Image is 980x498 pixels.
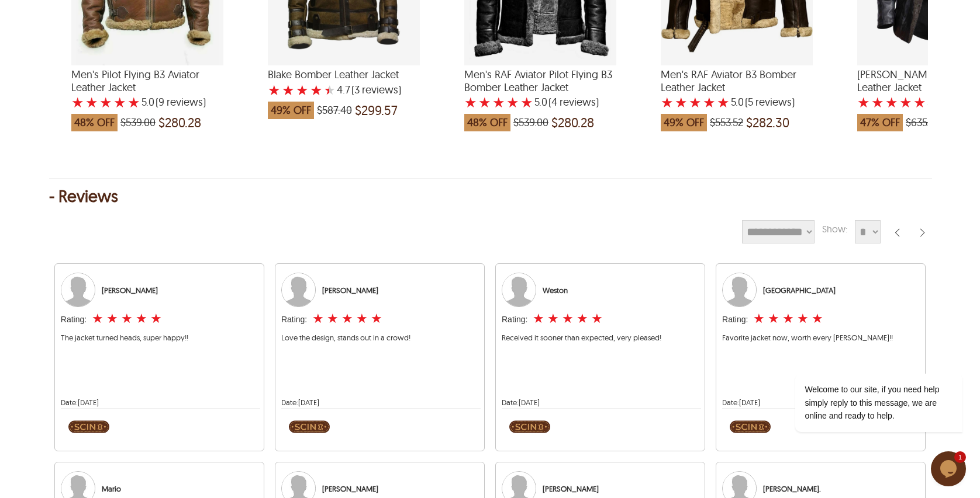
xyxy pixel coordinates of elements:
[913,96,926,108] label: 5 rating
[731,96,744,108] label: 5.0
[661,114,707,131] span: 49% OFF
[758,268,968,445] iframe: chat widget
[675,96,688,108] label: 2 rating
[71,68,223,93] span: Men's Pilot Flying B3 Aviator Leather Jacket
[351,84,360,96] span: (3
[917,228,931,238] div: forward Arrow
[268,68,420,81] span: Blake Bomber Leather Jacket
[49,190,931,202] div: - Reviews
[931,451,968,486] iframe: chat widget
[156,96,206,108] span: )
[268,58,420,119] a: Blake Bomber Leather Jacket with a 4.666666666666667 Star Rating 3 Product Review which was at a ...
[730,415,771,439] img: SCIN
[337,84,350,96] label: 4.7
[164,96,203,108] span: reviews
[150,313,162,325] label: 5 rating
[548,96,557,108] span: (4
[92,313,103,325] label: 1 rating
[464,68,616,93] span: Men's RAF Aviator Pilot Flying B3 Bomber Leather Jacket
[289,415,330,439] img: SCIN
[509,415,550,439] img: SCIN
[356,313,368,325] label: 4 rating
[885,96,898,108] label: 3 rating
[753,313,765,325] label: 1 rating
[543,483,599,494] div: [PERSON_NAME]
[548,96,599,108] span: )
[156,96,164,108] span: (9
[917,228,927,239] img: sprite-icon
[61,333,188,342] span: The jacket turned heads, super happy!!
[464,114,510,131] span: 48% OFF
[322,483,378,494] div: [PERSON_NAME]
[478,96,491,108] label: 2 rating
[492,96,505,108] label: 3 rating
[341,313,353,325] label: 3 rating
[502,398,540,407] span: Date: [DATE]
[158,117,201,128] span: $280.28
[71,96,84,108] label: 1 rating
[282,84,295,96] label: 2 rating
[68,415,109,439] img: SCIN
[312,313,324,325] label: 1 rating
[815,220,855,238] div: Show:
[722,314,748,326] div: Rating:
[551,117,594,128] span: $280.28
[317,105,352,116] span: $587.40
[136,313,147,325] label: 4 rating
[71,58,223,131] a: Men's Pilot Flying B3 Aviator Leather Jacket with a 4.999999999999999 Star Rating 9 Product Revie...
[661,68,813,93] span: Men's RAF Aviator B3 Bomber Leather Jacket
[722,273,757,307] img: User
[106,313,118,325] label: 2 rating
[327,313,339,325] label: 2 rating
[281,273,316,307] img: User
[268,102,314,119] span: 49% OFF
[61,314,87,326] div: Rating:
[722,398,760,407] span: Date: [DATE]
[322,284,378,296] div: [PERSON_NAME]
[464,96,477,108] label: 1 rating
[268,84,281,96] label: 1 rating
[85,96,98,108] label: 2 rating
[502,333,661,342] span: Received it sooner than expected, very pleased!
[502,314,527,326] div: Rating:
[892,228,902,239] img: sprite-icon
[857,114,903,131] span: 47% OFF
[753,96,792,108] span: reviews
[547,313,559,325] label: 2 rating
[121,313,133,325] label: 3 rating
[310,84,323,96] label: 4 rating
[127,96,140,108] label: 5 rating
[562,313,574,325] label: 3 rating
[102,483,121,494] div: Mario
[502,273,536,307] img: User
[857,96,870,108] label: 1 rating
[120,117,156,128] span: $539.00
[746,117,789,128] span: $282.30
[281,398,319,407] span: Date: [DATE]
[281,333,410,342] span: Love the design, stands out in a crowd!
[661,96,674,108] label: 1 rating
[577,313,588,325] label: 4 rating
[534,96,547,108] label: 5.0
[324,84,336,96] label: 5 rating
[464,58,616,131] a: Men's RAF Aviator Pilot Flying B3 Bomber Leather Jacket with a 5 Star Rating 4 Product Review whi...
[557,96,596,108] span: reviews
[520,96,533,108] label: 5 rating
[371,313,382,325] label: 5 rating
[99,96,112,108] label: 3 rating
[102,284,158,296] div: [PERSON_NAME]
[906,117,941,128] span: $635.80
[717,96,730,108] label: 5 rating
[351,84,401,96] span: )
[689,96,702,108] label: 3 rating
[892,228,906,238] div: Back Arrow
[113,96,126,108] label: 4 rating
[710,117,743,128] span: $553.52
[543,284,568,296] div: Weston
[763,483,821,494] div: [PERSON_NAME].
[745,96,753,108] span: (5
[360,84,398,96] span: reviews
[722,333,893,342] span: Favorite jacket now, worth every [PERSON_NAME]!!
[142,96,154,108] label: 5.0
